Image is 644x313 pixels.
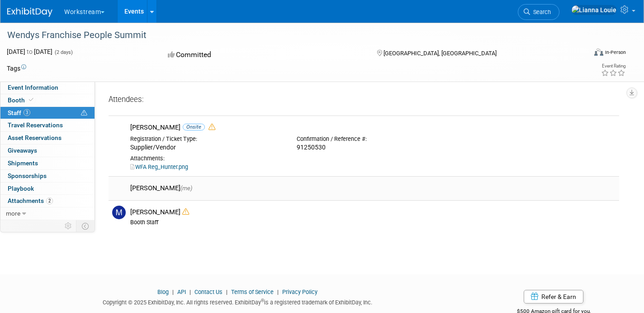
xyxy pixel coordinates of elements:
span: Sponsorships [8,172,47,179]
div: Confirmation / Reference #: [297,135,450,143]
span: (2 days) [54,49,73,55]
i: Booth reservation complete [29,97,33,102]
div: In-Person [605,49,626,56]
span: Shipments [8,159,38,167]
a: Contact Us [194,289,223,295]
a: Refer & Earn [524,290,583,303]
i: Double-book Warning! [208,124,215,130]
a: Travel Reservations [0,119,95,131]
a: Giveaways [0,144,95,157]
div: [PERSON_NAME] [130,123,616,132]
span: Onsite [183,124,205,130]
a: Staff3 [0,107,95,119]
span: Event Information [8,84,58,91]
span: 3 [24,109,30,116]
span: Travel Reservations [8,121,63,129]
a: Terms of Service [231,289,274,295]
span: (me) [180,185,192,192]
div: [PERSON_NAME] [130,184,616,193]
span: [GEOGRAPHIC_DATA], [GEOGRAPHIC_DATA] [384,50,497,57]
span: Search [530,9,551,15]
div: Registration / Ticket Type: [130,135,283,143]
img: Format-Inperson.png [594,48,603,56]
img: Lianna Louie [571,5,617,15]
a: Booth [0,94,95,106]
a: Search [518,4,559,20]
a: Asset Reservations [0,132,95,144]
div: Supplier/Vendor [130,144,283,152]
a: Event Information [0,82,95,94]
a: more [0,207,95,220]
div: Attachments: [130,155,616,162]
a: Blog [157,289,169,295]
span: to [25,48,34,55]
span: Booth [8,96,35,104]
div: Wendys Franchise People Summit [4,27,573,43]
a: WFA Reg_Hunter.png [130,164,188,170]
span: | [224,289,230,295]
td: Personalize Event Tab Strip [61,220,76,232]
span: more [6,210,20,217]
span: Asset Reservations [8,134,62,141]
span: Playbook [8,185,34,192]
span: | [275,289,281,295]
td: Tags [7,64,26,73]
div: Attendees: [109,94,619,106]
div: [PERSON_NAME] [130,208,616,217]
span: | [187,289,193,295]
i: Double-book Warning! [182,208,189,215]
a: Sponsorships [0,170,95,182]
div: Booth Staff [130,219,616,226]
a: Attachments2 [0,195,95,207]
sup: ® [261,298,264,303]
span: Giveaways [8,147,37,154]
span: [DATE] [DATE] [7,48,52,55]
a: Playbook [0,183,95,195]
span: Attachments [8,197,53,204]
span: Staff [8,109,30,116]
a: Shipments [0,157,95,169]
span: Potential Scheduling Conflict -- at least one attendee is tagged in another overlapping event. [81,109,87,117]
img: ExhibitDay [7,8,52,17]
td: Toggle Event Tabs [76,220,95,232]
div: Copyright © 2025 ExhibitDay, Inc. All rights reserved. ExhibitDay is a registered trademark of Ex... [7,296,468,307]
span: 2 [46,197,53,204]
img: M.jpg [112,206,126,219]
a: Privacy Policy [282,289,317,295]
div: Event Format [534,47,626,61]
div: 91250530 [297,144,450,152]
div: Event Rating [601,64,625,68]
a: API [177,289,186,295]
div: Committed [165,47,362,63]
span: | [170,289,176,295]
